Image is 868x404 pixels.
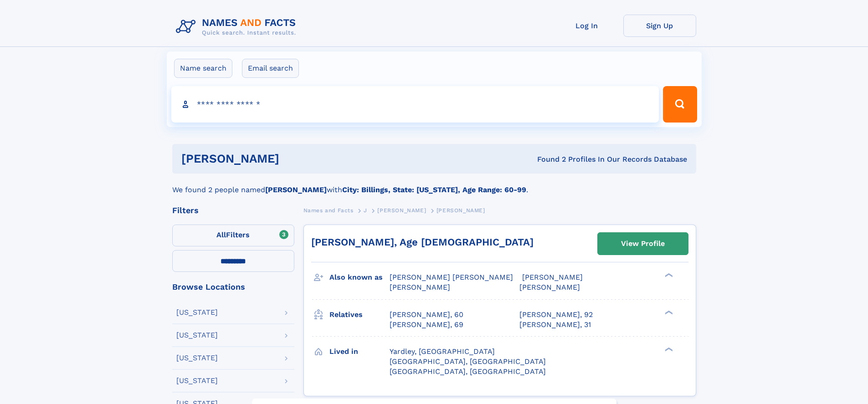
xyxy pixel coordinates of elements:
h3: Also known as [329,270,390,285]
div: [US_STATE] [176,354,218,362]
span: [PERSON_NAME] [522,273,583,281]
img: Logo Names and Facts [172,15,303,39]
b: [PERSON_NAME] [265,185,327,194]
span: J [364,207,367,214]
a: Log In [550,15,623,37]
div: [US_STATE] [176,309,218,316]
div: Browse Locations [172,283,294,291]
span: [PERSON_NAME] [390,283,450,291]
a: [PERSON_NAME], 60 [390,310,463,320]
div: ❯ [663,346,673,352]
span: [PERSON_NAME] [437,207,485,214]
a: Names and Facts [303,205,354,216]
button: Search Button [663,86,697,123]
span: [PERSON_NAME] [519,283,580,291]
div: [US_STATE] [176,377,218,384]
span: [PERSON_NAME] [PERSON_NAME] [390,273,513,281]
a: View Profile [598,233,688,255]
h3: Lived in [329,344,390,359]
span: [GEOGRAPHIC_DATA], [GEOGRAPHIC_DATA] [390,357,546,366]
h1: [PERSON_NAME] [181,153,408,164]
label: Filters [172,225,294,246]
div: Found 2 Profiles In Our Records Database [408,154,687,164]
a: [PERSON_NAME], 69 [390,320,463,330]
div: [US_STATE] [176,332,218,339]
span: [PERSON_NAME] [377,207,426,214]
div: ❯ [663,272,673,278]
a: Sign Up [623,15,696,37]
h3: Relatives [329,307,390,322]
span: All [216,230,226,239]
input: search input [171,86,659,123]
a: [PERSON_NAME], 92 [519,310,593,320]
b: City: Billings, State: [US_STATE], Age Range: 60-99 [342,185,526,194]
a: [PERSON_NAME], Age [DEMOGRAPHIC_DATA] [311,236,534,248]
span: [GEOGRAPHIC_DATA], [GEOGRAPHIC_DATA] [390,367,546,376]
label: Name search [174,59,232,78]
a: [PERSON_NAME] [377,205,426,216]
div: View Profile [621,233,665,254]
div: ❯ [663,309,673,315]
a: J [364,205,367,216]
div: We found 2 people named with . [172,174,696,195]
div: Filters [172,206,294,215]
span: Yardley, [GEOGRAPHIC_DATA] [390,347,495,356]
a: [PERSON_NAME], 31 [519,320,591,330]
label: Email search [242,59,299,78]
